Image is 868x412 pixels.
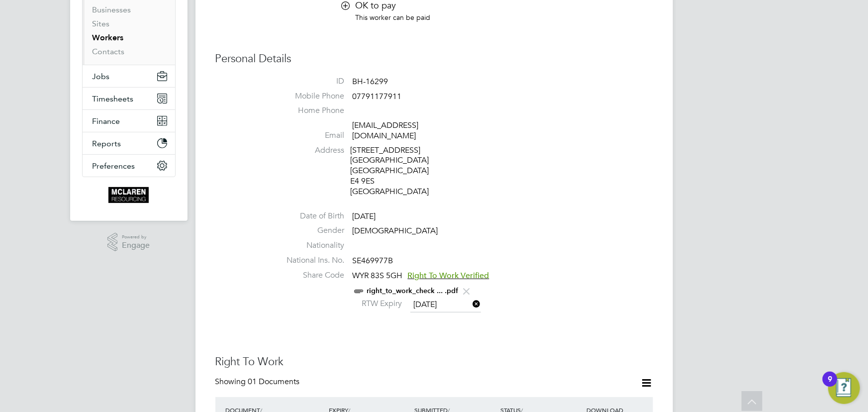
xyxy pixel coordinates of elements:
span: Preferences [93,161,135,171]
span: WYR 83S 5GH [353,271,403,281]
span: SE469977B [353,256,393,266]
input: Select one [410,298,481,312]
span: Jobs [93,72,110,81]
a: Go to home page [82,187,176,203]
div: Showing [215,377,302,387]
span: Powered by [122,233,150,241]
button: Reports [83,132,175,154]
a: Sites [93,19,110,28]
label: Mobile Phone [275,91,345,102]
label: Address [275,145,345,156]
button: Timesheets [83,88,175,109]
span: 07791177911 [353,92,402,102]
a: [EMAIL_ADDRESS][DOMAIN_NAME] [353,120,419,141]
img: mclaren-logo-retina.png [108,187,149,203]
span: [DEMOGRAPHIC_DATA] [353,226,438,236]
label: Share Code [275,270,345,281]
h3: Personal Details [215,52,653,66]
a: Businesses [93,5,131,14]
button: Preferences [83,155,175,177]
a: Contacts [93,47,125,56]
label: RTW Expiry [353,299,402,309]
span: Finance [93,116,120,126]
label: Home Phone [275,105,345,116]
button: Finance [83,110,175,132]
a: Workers [93,33,124,42]
span: [DATE] [353,211,376,221]
span: Engage [122,241,150,250]
label: Date of Birth [275,211,345,221]
label: National Ins. No. [275,255,345,266]
button: Jobs [83,65,175,87]
label: Nationality [275,240,345,251]
span: 01 Documents [248,377,300,387]
div: 9 [828,379,832,392]
span: Reports [93,139,121,148]
button: Open Resource Center, 9 new notifications [828,372,860,404]
label: ID [275,76,345,87]
a: right_to_work_check ... .pdf [367,287,459,295]
label: Email [275,130,345,141]
span: This worker can be paid [356,13,431,22]
a: Powered byEngage [107,233,150,252]
span: Right To Work Verified [408,271,489,281]
div: [STREET_ADDRESS] [GEOGRAPHIC_DATA] [GEOGRAPHIC_DATA] E4 9ES [GEOGRAPHIC_DATA] [351,145,445,197]
h3: Right To Work [215,355,653,369]
label: Gender [275,225,345,236]
span: Timesheets [93,94,134,103]
span: BH-16299 [353,77,388,87]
